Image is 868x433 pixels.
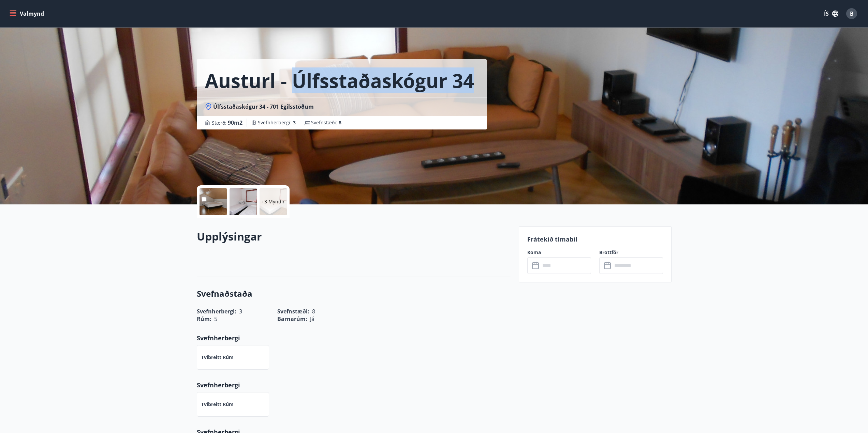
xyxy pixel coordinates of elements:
span: Svefnherbergi : [258,119,296,126]
span: Svefnstæði : [311,119,341,126]
span: Úlfsstaðaskógur 34 - 701 Egilsstöðum [213,103,314,110]
p: Svefnherbergi [197,334,511,342]
span: 3 [293,119,296,126]
span: Barnarúm : [277,315,307,323]
span: B [850,10,854,17]
span: Rúm : [197,315,211,323]
button: menu [8,7,47,20]
p: Tvíbreitt rúm [201,401,234,408]
h1: Austurl - Úlfsstaðaskógur 34 [205,67,474,93]
span: Já [310,315,314,323]
h2: Upplýsingar [197,229,511,244]
h3: Svefnaðstaða [197,288,511,299]
label: Koma [527,249,591,256]
p: Tvíbreitt rúm [201,354,234,361]
p: +3 Myndir [262,198,285,205]
p: Svefnherbergi [197,381,511,389]
span: 8 [339,119,341,126]
span: Stærð : [212,119,242,127]
button: B [843,5,860,22]
button: ÍS [820,7,842,20]
p: Frátekið tímabil [527,235,663,244]
span: 5 [214,315,217,323]
span: 90 m2 [228,119,242,126]
label: Brottför [599,249,663,256]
